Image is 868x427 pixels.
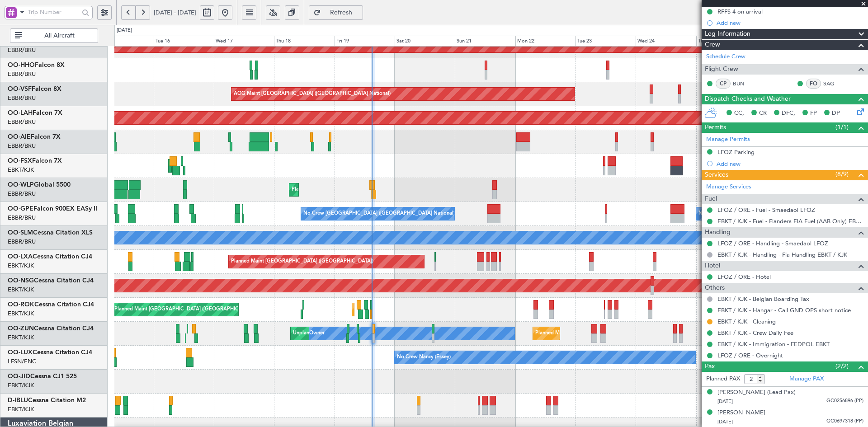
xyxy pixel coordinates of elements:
[706,375,740,384] label: Planned PAX
[717,148,755,156] div: LFOZ Parking
[8,166,34,174] a: EBKT/KJK
[717,408,765,418] div: [PERSON_NAME]
[8,142,36,150] a: EBBR/BRU
[826,397,863,405] span: GC0256896 (PP)
[717,217,863,225] a: EBKT / KJK - Fuel - Flanders FIA Fuel (AAB Only) EBKT / KJK
[309,327,325,340] div: Owner
[455,36,515,47] div: Sun 21
[8,134,31,140] span: OO-AIE
[24,33,95,39] span: All Aircraft
[8,230,33,236] span: OO-SLM
[717,19,863,27] div: Add new
[8,110,33,116] span: OO-LAH
[8,118,36,126] a: EBBR/BRU
[8,349,33,356] span: OO-LUX
[706,183,751,192] a: Manage Services
[8,349,92,356] a: OO-LUXCessna Citation CJ4
[8,357,36,366] a: LFSN/ENC
[274,36,334,47] div: Thu 18
[117,27,132,34] div: [DATE]
[705,283,725,293] span: Others
[8,325,94,332] a: OO-ZUNCessna Citation CJ4
[8,46,36,54] a: EBBR/BRU
[171,159,269,173] div: AOG Maint Kortrijk-[GEOGRAPHIC_DATA]
[706,135,750,144] a: Manage Permits
[705,194,717,204] span: Fuel
[832,109,840,118] span: DP
[535,327,641,340] div: Planned Maint Kortrijk-[GEOGRAPHIC_DATA]
[705,122,726,133] span: Permits
[234,87,391,101] div: AOG Maint [GEOGRAPHIC_DATA] ([GEOGRAPHIC_DATA] National)
[8,325,34,332] span: OO-ZUN
[717,352,783,359] a: LFOZ / ORE - Overnight
[8,286,34,294] a: EBKT/KJK
[8,333,34,342] a: EBKT/KJK
[8,405,34,413] a: EBKT/KJK
[309,5,363,20] button: Refresh
[717,206,815,214] a: LFOZ / ORE - Fuel - Smaedaol LFOZ
[576,36,636,47] div: Tue 23
[8,310,34,318] a: EBKT/KJK
[8,86,61,92] a: OO-VSFFalcon 8X
[8,62,65,68] a: OO-HHOFalcon 8X
[114,303,257,316] div: Planned Maint [GEOGRAPHIC_DATA] ([GEOGRAPHIC_DATA])
[789,375,824,384] a: Manage PAX
[717,306,851,314] a: EBKT / KJK - Hangar - Call GND OPS short notice
[8,253,92,260] a: OO-LXACessna Citation CJ4
[515,36,576,47] div: Mon 22
[717,295,809,303] a: EBKT / KJK - Belgian Boarding Tax
[717,8,763,15] div: RFFS 4 on arrival
[8,206,33,212] span: OO-GPE
[705,361,715,372] span: Pax
[823,80,844,88] a: SAG
[717,340,830,348] a: EBKT / KJK - Immigration - FEDPOL EBKT
[154,9,196,17] span: [DATE] - [DATE]
[696,36,756,47] div: Thu 25
[8,262,34,270] a: EBKT/KJK
[93,36,153,47] div: Mon 15
[8,253,33,260] span: OO-LXA
[214,36,274,47] div: Wed 17
[8,230,93,236] a: OO-SLMCessna Citation XLS
[335,36,395,47] div: Fri 19
[8,397,28,404] span: D-IBLU
[705,64,738,75] span: Flight Crew
[716,79,731,89] div: CP
[397,351,451,364] div: No Crew Nancy (Essey)
[28,5,79,19] input: Trip Number
[8,86,32,92] span: OO-VSF
[717,318,776,325] a: EBKT / KJK - Cleaning
[705,29,750,39] span: Leg Information
[8,70,36,78] a: EBBR/BRU
[8,182,71,188] a: OO-WLPGlobal 5500
[717,329,793,337] a: EBKT / KJK - Crew Daily Fee
[303,207,455,221] div: No Crew [GEOGRAPHIC_DATA] ([GEOGRAPHIC_DATA] National)
[8,238,36,246] a: EBBR/BRU
[8,158,32,164] span: OO-FSX
[706,52,745,61] a: Schedule Crew
[717,160,863,168] div: Add new
[8,373,77,380] a: OO-JIDCessna CJ1 525
[835,361,849,371] span: (2/2)
[8,110,62,116] a: OO-LAHFalcon 7X
[154,36,214,47] div: Tue 16
[698,207,850,221] div: No Crew [GEOGRAPHIC_DATA] ([GEOGRAPHIC_DATA] National)
[636,36,696,47] div: Wed 24
[705,170,728,180] span: Services
[8,277,94,284] a: OO-NSGCessna Citation CJ4
[8,62,35,68] span: OO-HHO
[8,190,36,198] a: EBBR/BRU
[8,381,34,389] a: EBKT/KJK
[395,36,455,47] div: Sat 20
[8,158,62,164] a: OO-FSXFalcon 7X
[733,80,753,88] a: BUN
[8,373,30,380] span: OO-JID
[705,227,731,238] span: Handling
[705,40,720,50] span: Crew
[8,94,36,102] a: EBBR/BRU
[293,327,439,340] div: Unplanned Maint [GEOGRAPHIC_DATA]-[GEOGRAPHIC_DATA]
[231,255,373,268] div: Planned Maint [GEOGRAPHIC_DATA] ([GEOGRAPHIC_DATA])
[8,182,34,188] span: OO-WLP
[705,94,791,104] span: Dispatch Checks and Weather
[835,169,849,179] span: (8/9)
